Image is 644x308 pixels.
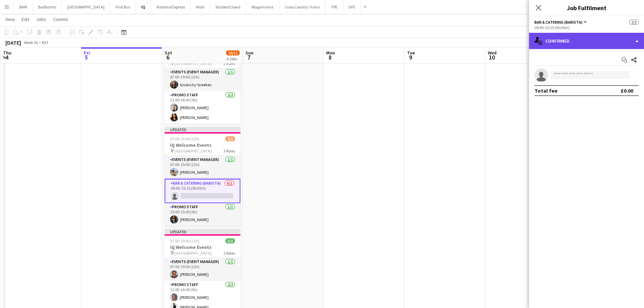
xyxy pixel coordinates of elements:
span: [GEOGRAPHIC_DATA] [174,148,212,153]
div: [DATE] [5,39,21,46]
h3: iQ Welcome Events [165,142,240,148]
span: Wed [488,50,497,56]
div: Updated [165,229,240,234]
button: Bar & Catering (Barista) [534,20,588,25]
button: BAM [14,0,33,14]
span: Mon [326,50,335,56]
span: 7 [244,53,254,61]
div: Total fee [534,87,557,94]
span: Week 36 [22,40,39,45]
span: Comms [53,16,68,22]
span: 6 [164,53,172,61]
button: IQ [136,0,151,14]
app-card-role: Bar & Catering (Barista)0/109:45-15:15 (5h30m) [165,179,240,203]
app-card-role: Events (Event Manager)1/107:00-19:00 (12h)[PERSON_NAME] [165,258,240,281]
a: Comms [50,15,71,24]
span: 2 Roles [223,251,235,256]
app-card-role: Events (Event Manager)1/107:00-19:00 (12h)Givenchy Sneekes [165,68,240,91]
button: Wagamama [246,0,279,14]
span: Jobs [36,16,46,22]
button: [GEOGRAPHIC_DATA] [62,0,110,14]
app-card-role: Promo Staff1/110:00-15:00 (5h)[PERSON_NAME] [165,203,240,226]
span: 5 [83,53,90,61]
span: View [5,16,15,22]
span: 3 Roles [223,148,235,153]
button: Nido [191,0,210,14]
div: 4 Jobs [226,56,239,61]
span: Bar & Catering (Barista) [534,20,582,25]
span: Edit [22,16,29,22]
app-card-role: Events (Event Manager)1/107:00-19:00 (12h)[PERSON_NAME] [165,156,240,179]
app-job-card: 07:00-19:00 (12h)3/3iQ Welcome Events [GEOGRAPHIC_DATA]2 RolesEvents (Event Manager)1/107:00-19:0... [165,45,240,124]
button: National Express [151,0,191,14]
app-job-card: Updated07:00-19:00 (12h)2/3iQ Welcome Events [GEOGRAPHIC_DATA]3 RolesEvents (Event Manager)1/107:... [165,127,240,226]
button: TPE [326,0,343,14]
span: 8 [325,53,335,61]
button: Cross Country Trains [279,0,326,14]
span: Sat [165,50,172,56]
span: 10/11 [226,50,240,55]
span: 07:00-19:00 (12h) [170,136,199,141]
a: View [3,15,18,24]
button: DFE [343,0,361,14]
span: 07:00-19:00 (12h) [170,238,199,243]
span: 2/3 [629,20,639,25]
a: Jobs [33,15,49,24]
button: BarBurrito [33,0,62,14]
div: Confirmed [529,33,644,49]
span: Sun [245,50,254,56]
h3: Job Fulfilment [529,3,644,12]
span: 4 [2,53,11,61]
span: 10 [487,53,497,61]
a: Edit [19,15,32,24]
span: Tue [407,50,415,56]
h3: iQ Welcome Events [165,244,240,250]
div: £0.00 [621,87,633,94]
span: 9 [406,53,415,61]
div: Updated [165,127,240,132]
span: Thu [3,50,11,56]
app-card-role: Promo Staff2/211:00-16:00 (5h)[PERSON_NAME][PERSON_NAME] [165,91,240,124]
span: 3/3 [225,238,235,243]
div: BST [42,40,49,45]
span: Fri [84,50,90,56]
button: First Bus [110,0,136,14]
div: 09:45-15:15 (5h30m) [534,25,639,30]
button: StudentCrowd [210,0,246,14]
span: 2/3 [225,136,235,141]
span: [GEOGRAPHIC_DATA] [174,251,212,256]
